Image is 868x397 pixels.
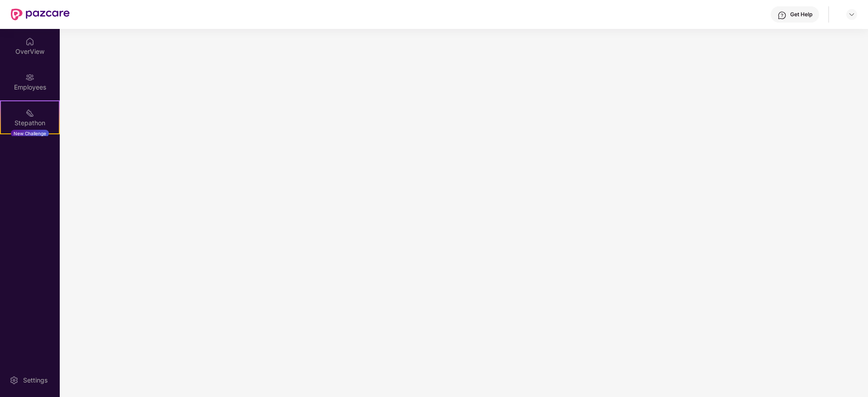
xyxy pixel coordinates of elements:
[10,376,19,385] img: svg+xml;base64,PHN2ZyBpZD0iU2V0dGluZy0yMHgyMCIgeG1sbnM9Imh0dHA6Ly93d3cudzMub3JnLzIwMDAvc3ZnIiB3aW...
[25,37,34,46] img: svg+xml;base64,PHN2ZyBpZD0iSG9tZSIgeG1sbnM9Imh0dHA6Ly93d3cudzMub3JnLzIwMDAvc3ZnIiB3aWR0aD0iMjAiIG...
[20,376,50,385] div: Settings
[25,109,34,118] img: svg+xml;base64,PHN2ZyB4bWxucz0iaHR0cDovL3d3dy53My5vcmcvMjAwMC9zdmciIHdpZHRoPSIyMSIgaGVpZ2h0PSIyMC...
[790,11,812,18] div: Get Help
[11,130,49,137] div: New Challenge
[11,9,70,20] img: New Pazcare Logo
[777,11,787,20] img: svg+xml;base64,PHN2ZyBpZD0iSGVscC0zMngzMiIgeG1sbnM9Imh0dHA6Ly93d3cudzMub3JnLzIwMDAvc3ZnIiB3aWR0aD...
[25,73,34,82] img: svg+xml;base64,PHN2ZyBpZD0iRW1wbG95ZWVzIiB4bWxucz0iaHR0cDovL3d3dy53My5vcmcvMjAwMC9zdmciIHdpZHRoPS...
[1,118,59,128] div: Stepathon
[848,11,855,18] img: svg+xml;base64,PHN2ZyBpZD0iRHJvcGRvd24tMzJ4MzIiIHhtbG5zPSJodHRwOi8vd3d3LnczLm9yZy8yMDAwL3N2ZyIgd2...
